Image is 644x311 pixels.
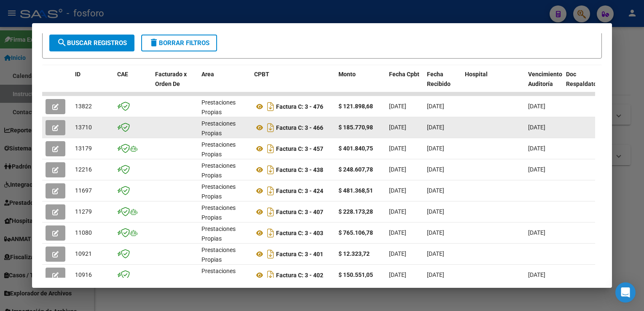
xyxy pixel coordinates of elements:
span: CPBT [254,71,269,78]
datatable-header-cell: Vencimiento Auditoría [525,65,563,102]
span: Fecha Recibido [427,71,451,87]
span: [DATE] [389,229,406,236]
span: ID [75,71,80,78]
datatable-header-cell: Hospital [462,65,525,102]
mat-icon: search [57,38,67,48]
span: [DATE] [427,166,444,173]
datatable-header-cell: ID [72,65,114,102]
span: [DATE] [528,271,545,278]
span: [DATE] [389,208,406,215]
span: [DATE] [389,166,406,173]
i: Descargar documento [265,205,276,219]
span: 11697 [75,187,92,194]
button: Buscar Registros [49,35,134,51]
strong: $ 150.551,05 [338,271,373,278]
i: Descargar documento [265,226,276,240]
span: 12216 [75,166,92,173]
strong: Factura C: 3 - 457 [276,145,323,152]
span: Prestaciones Propias [201,225,236,242]
datatable-header-cell: CPBT [251,65,335,102]
span: CAE [117,71,128,78]
i: Descargar documento [265,247,276,261]
strong: Factura C: 3 - 476 [276,103,323,110]
i: Descargar documento [265,268,276,282]
span: 10916 [75,271,92,278]
span: 11080 [75,229,92,236]
strong: $ 12.323,72 [338,250,370,257]
span: Doc Respaldatoria [566,71,604,87]
span: [DATE] [427,103,444,110]
span: Prestaciones Propias [201,141,236,158]
i: Descargar documento [265,184,276,198]
datatable-header-cell: Facturado x Orden De [152,65,198,102]
span: [DATE] [389,124,406,131]
span: Fecha Cpbt [389,71,419,78]
span: Borrar Filtros [149,39,209,47]
span: [DATE] [528,145,545,152]
span: Prestaciones Propias [201,99,236,115]
span: Prestaciones Propias [201,268,236,284]
span: [DATE] [427,229,444,236]
datatable-header-cell: Fecha Cpbt [386,65,424,102]
span: Area [201,71,214,78]
button: Borrar Filtros [141,35,217,51]
span: Prestaciones Propias [201,120,236,137]
datatable-header-cell: Fecha Recibido [424,65,462,102]
span: [DATE] [389,250,406,257]
span: [DATE] [389,187,406,194]
span: 13179 [75,145,92,152]
span: Prestaciones Propias [201,247,236,263]
strong: Factura C: 3 - 401 [276,251,323,257]
i: Descargar documento [265,121,276,134]
span: Vencimiento Auditoría [528,71,562,87]
strong: $ 401.840,75 [338,145,373,152]
span: 13710 [75,124,92,131]
span: [DATE] [389,145,406,152]
span: 10921 [75,250,92,257]
datatable-header-cell: Area [198,65,251,102]
span: [DATE] [528,124,545,131]
strong: Factura C: 3 - 466 [276,124,323,131]
span: [DATE] [528,103,545,110]
strong: Factura C: 3 - 407 [276,209,323,215]
span: [DATE] [427,145,444,152]
span: [DATE] [389,103,406,110]
span: Hospital [465,71,488,78]
span: [DATE] [427,208,444,215]
div: Open Intercom Messenger [615,282,636,303]
span: Facturado x Orden De [155,71,187,87]
span: [DATE] [389,271,406,278]
span: [DATE] [427,187,444,194]
span: [DATE] [427,124,444,131]
strong: $ 185.770,98 [338,124,373,131]
span: [DATE] [528,166,545,173]
strong: $ 228.173,28 [338,208,373,215]
span: 11279 [75,208,92,215]
strong: $ 248.607,78 [338,166,373,173]
span: Prestaciones Propias [201,204,236,221]
span: [DATE] [427,250,444,257]
datatable-header-cell: CAE [114,65,152,102]
datatable-header-cell: Monto [335,65,386,102]
span: Buscar Registros [57,39,127,47]
strong: $ 765.106,78 [338,229,373,236]
strong: Factura C: 3 - 402 [276,272,323,279]
span: Prestaciones Propias [201,162,236,179]
span: [DATE] [427,271,444,278]
span: Monto [338,71,356,78]
span: 13822 [75,103,92,110]
strong: Factura C: 3 - 403 [276,230,323,236]
strong: Factura C: 3 - 438 [276,166,323,173]
i: Descargar documento [265,100,276,113]
datatable-header-cell: Doc Respaldatoria [563,65,613,102]
strong: $ 481.368,51 [338,187,373,194]
i: Descargar documento [265,142,276,155]
strong: $ 121.898,68 [338,103,373,110]
mat-icon: delete [149,38,159,48]
span: Prestaciones Propias [201,183,236,200]
strong: Factura C: 3 - 424 [276,188,323,194]
span: [DATE] [528,229,545,236]
i: Descargar documento [265,163,276,177]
